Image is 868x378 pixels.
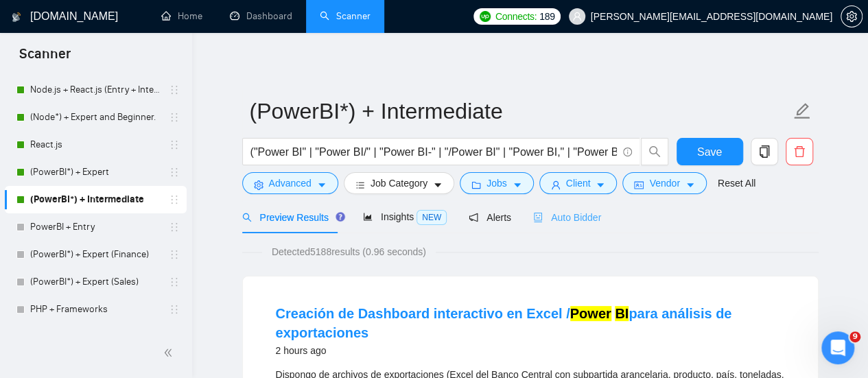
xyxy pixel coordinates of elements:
a: Creación de Dashboard interactivo en Excel /Power BIpara análisis de exportaciones [276,306,732,340]
span: holder [169,139,180,150]
a: (PowerBI*) + Expert (Sales) [30,268,161,296]
mark: Power [570,306,611,321]
span: holder [169,167,180,178]
iframe: To enrich screen reader interactions, please activate Accessibility in Grammarly extension settings [821,331,854,364]
span: user [551,180,561,190]
span: holder [169,194,180,205]
a: PHP + Frameworks [30,296,161,323]
span: copy [751,145,777,158]
span: Job Category [371,176,427,191]
span: holder [169,222,180,233]
span: edit [793,102,811,120]
a: (PowerBI*) + Intermediate [30,186,161,213]
span: caret-down [596,180,605,190]
a: [URL][DOMAIN_NAME] [22,142,129,153]
p: Active in the last 15m [67,17,165,31]
img: logo [12,6,21,28]
a: homeHome [161,10,202,22]
img: Profile image for Dima [39,8,61,29]
div: 2 hours ago [276,342,785,359]
a: setting [841,11,863,22]
a: PowerBI + Finance [30,323,161,351]
span: user [572,12,582,21]
span: Advanced [269,176,312,191]
a: (PowerBI*) + Expert [30,158,161,186]
span: holder [169,112,180,123]
button: userClientcaret-down [539,172,618,194]
span: 189 [539,9,554,24]
span: info-circle [623,147,632,156]
a: Node.js + React.js (Entry + Intermediate) [30,76,161,104]
span: Vendor [649,176,679,191]
span: Preview Results [242,212,341,223]
a: PowerBI + Entry [30,213,161,241]
a: React.js [30,131,161,158]
button: Home [215,5,241,32]
button: Upload attachment [65,273,76,284]
img: upwork-logo.png [480,11,491,22]
span: Client [566,176,591,191]
span: bars [355,180,365,190]
span: search [642,145,668,158]
span: holder [169,84,180,95]
div: Dima • [DATE] [22,220,82,228]
span: holder [169,304,180,315]
button: folderJobscaret-down [460,172,534,194]
span: caret-down [433,180,443,190]
mark: BI [615,306,629,321]
span: NEW [417,210,447,225]
a: (PowerBI*) + Expert (Finance) [30,241,161,268]
span: idcard [634,180,644,190]
span: holder [169,276,180,287]
a: (PowerBI*) + Intermediate [22,35,209,60]
a: dashboardDashboard [230,10,292,22]
button: Save [677,138,743,165]
span: notification [469,213,478,222]
span: Detected 5188 results (0.96 seconds) [262,244,436,259]
span: caret-down [685,180,695,190]
button: Gif picker [43,273,54,284]
span: caret-down [513,180,522,190]
button: idcardVendorcaret-down [622,172,706,194]
span: setting [254,180,263,190]
span: robot [533,213,543,222]
span: setting [841,11,862,22]
span: Jobs [486,176,507,191]
div: Could you please check it out here: [22,128,214,155]
div: Tooltip anchor [334,211,347,223]
span: 9 [849,331,860,342]
span: Connects: [495,9,537,24]
span: Scanner [8,44,82,73]
button: Send a message… [235,268,257,290]
span: Insights [363,211,447,222]
button: delete [786,138,813,165]
span: double-left [163,346,177,359]
button: search [641,138,668,165]
a: searchScanner [320,10,371,22]
span: holder [169,249,180,260]
div: ​ [22,115,214,128]
button: copy [751,138,778,165]
span: caret-down [317,180,327,190]
button: Emoji picker [21,273,32,284]
textarea: Message… [12,244,263,268]
button: settingAdvancedcaret-down [242,172,338,194]
span: search [242,213,252,222]
div: ​ [22,155,214,169]
button: barsJob Categorycaret-down [344,172,454,194]
span: Auto Bidder [533,212,601,223]
a: (Node*) + Expert and Beginner. [30,104,161,131]
h1: Dima [67,7,94,17]
input: Scanner name... [250,94,790,128]
input: Search Freelance Jobs... [250,143,617,161]
a: Reset All [718,176,755,191]
button: setting [841,5,863,27]
div: Let me know if everything is accessible for you and if you have any further questions regarding t... [22,169,214,209]
span: folder [471,180,481,190]
button: Start recording [87,273,98,284]
span: area-chart [363,212,373,222]
span: Alerts [469,212,511,223]
button: go back [9,5,35,32]
span: delete [786,145,812,158]
div: Close [241,5,266,30]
